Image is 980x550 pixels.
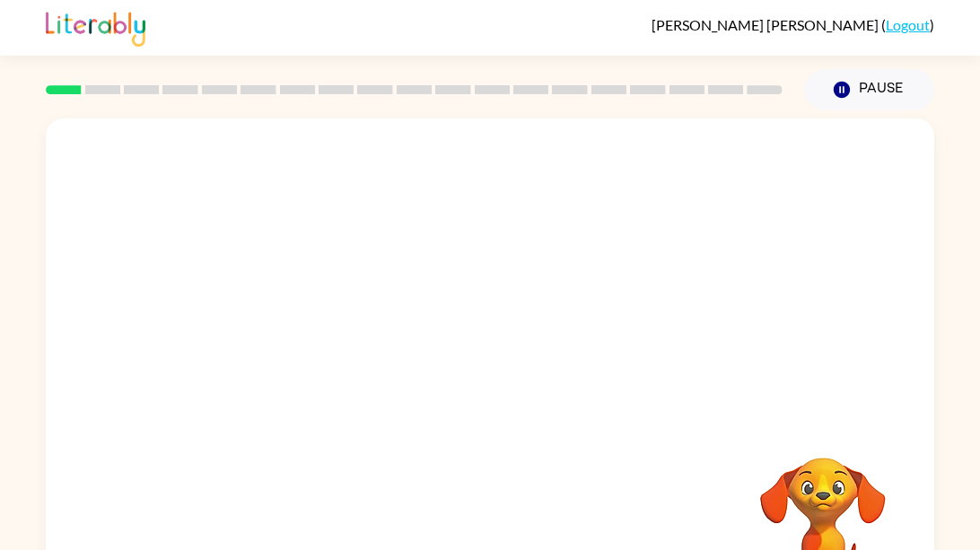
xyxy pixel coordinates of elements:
span: [PERSON_NAME] [PERSON_NAME] [652,16,881,33]
div: ( ) [652,16,934,33]
a: Logout [886,16,930,33]
img: Literably [46,7,145,47]
button: Pause [804,69,934,110]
